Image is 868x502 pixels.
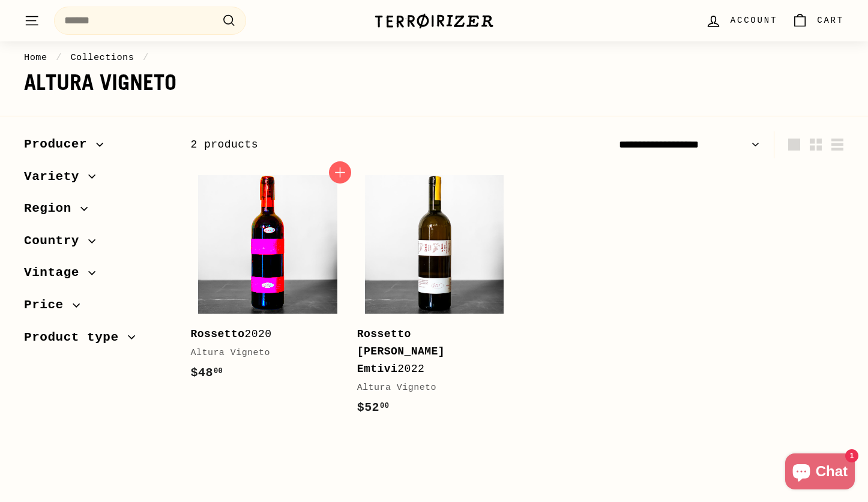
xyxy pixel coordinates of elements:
[357,401,390,414] span: $52
[191,366,223,380] span: $48
[357,328,445,375] b: Rossetto [PERSON_NAME] Emtivi
[24,231,88,251] span: Country
[24,327,128,348] span: Product type
[24,167,88,187] span: Variety
[357,381,499,395] div: Altura Vigneto
[24,263,88,283] span: Vintage
[24,52,47,63] a: Home
[24,131,172,164] button: Producer
[214,367,223,375] sup: 00
[140,52,152,63] span: /
[191,167,345,395] a: Rossetto2020Altura Vigneto
[70,52,134,63] a: Collections
[24,199,80,219] span: Region
[24,164,172,196] button: Variety
[24,228,172,260] button: Country
[698,3,785,38] a: Account
[53,52,65,63] span: /
[191,136,517,154] div: 2 products
[24,324,172,357] button: Product type
[191,328,245,340] b: Rossetto
[785,3,851,38] a: Cart
[24,196,172,228] button: Region
[782,453,858,492] inbox-online-store-chat: Shopify online store chat
[24,50,844,65] nav: breadcrumbs
[24,134,96,155] span: Producer
[357,326,499,377] div: 2022
[191,346,333,360] div: Altura Vigneto
[380,402,389,410] sup: 00
[24,292,172,324] button: Price
[24,71,844,95] h1: Altura Vigneto
[191,326,333,343] div: 2020
[24,260,172,292] button: Vintage
[817,14,844,27] span: Cart
[357,167,511,429] a: Rossetto [PERSON_NAME] Emtivi2022Altura Vigneto
[24,295,73,315] span: Price
[731,14,777,27] span: Account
